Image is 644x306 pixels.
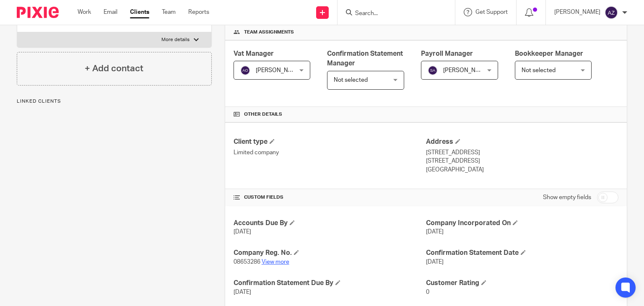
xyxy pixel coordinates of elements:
[426,157,618,165] p: [STREET_ADDRESS]
[234,289,251,295] span: [DATE]
[188,8,209,16] a: Reports
[78,8,91,16] a: Work
[240,65,250,75] img: svg%3E
[475,9,508,15] span: Get Support
[256,67,302,73] span: [PERSON_NAME]
[522,67,556,73] span: Not selected
[234,50,274,57] span: Vat Manager
[162,8,176,16] a: Team
[234,148,426,157] p: Limited company
[262,259,289,265] a: View more
[17,7,59,18] img: Pixie
[554,8,600,16] p: [PERSON_NAME]
[334,77,368,83] span: Not selected
[426,137,618,146] h4: Address
[426,289,429,295] span: 0
[421,50,473,57] span: Payroll Manager
[426,166,618,174] p: [GEOGRAPHIC_DATA]
[17,98,212,105] p: Linked clients
[426,148,618,157] p: [STREET_ADDRESS]
[426,279,618,288] h4: Customer Rating
[426,229,444,235] span: [DATE]
[234,279,426,288] h4: Confirmation Statement Due By
[515,50,583,57] span: Bookkeeper Manager
[234,194,426,201] h4: CUSTOM FIELDS
[234,259,260,265] span: 08653286
[234,137,426,146] h4: Client type
[244,29,294,36] span: Team assignments
[426,259,444,265] span: [DATE]
[426,249,618,257] h4: Confirmation Statement Date
[234,249,426,257] h4: Company Reg. No.
[428,65,438,75] img: svg%3E
[244,111,282,118] span: Other details
[426,219,618,228] h4: Company Incorporated On
[605,6,618,19] img: svg%3E
[327,50,403,67] span: Confirmation Statement Manager
[85,62,143,75] h4: + Add contact
[443,67,489,73] span: [PERSON_NAME]
[130,8,149,16] a: Clients
[234,219,426,228] h4: Accounts Due By
[543,193,591,202] label: Show empty fields
[104,8,117,16] a: Email
[161,36,190,43] p: More details
[234,229,251,235] span: [DATE]
[354,10,430,18] input: Search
